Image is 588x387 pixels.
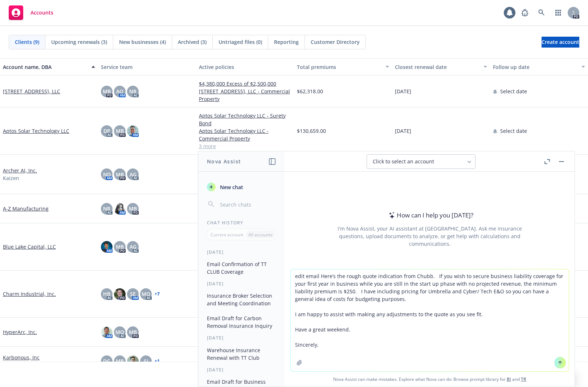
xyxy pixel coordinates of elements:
a: Switch app [551,5,565,20]
span: [DATE] [395,87,411,95]
a: [STREET_ADDRESS], LLC - Commercial Property [199,87,291,103]
img: photo [101,241,113,253]
span: MB [116,357,124,365]
a: + 1 [155,359,160,363]
button: Insurance Broker Selection and Meeting Coordination [204,290,279,309]
span: DG [103,357,110,365]
span: Click to select an account [373,158,434,165]
span: SE [130,290,136,298]
span: Untriaged files (0) [219,38,262,46]
span: AO [116,87,123,95]
a: Accounts [6,3,56,23]
span: Kaizen [3,174,19,182]
span: ND [103,171,111,178]
span: Select date [500,87,527,95]
div: Closest renewal date [395,63,479,71]
button: Service team [98,58,196,76]
div: [DATE] [198,281,285,287]
p: All accounts [248,232,273,238]
a: Blue Lake Capital, LLC [3,243,56,250]
h1: Nova Assist [207,158,241,165]
button: Warehouse Insurance Renewal with TT Club [204,344,279,364]
span: MB [103,87,111,95]
span: New chat [219,183,243,191]
span: [DATE] [395,127,411,135]
div: How can I help you [DATE]? [387,211,473,220]
span: Nova Assist can make mistakes. Explore what Nova can do: Browse prompt library for and [288,372,572,387]
span: MB [129,205,137,212]
span: Upcoming renewals (3) [51,38,107,46]
span: (Formerly, Prominent Systems, Inc.) [3,361,89,369]
img: photo [127,355,139,367]
p: Current account [211,232,243,238]
span: MQ [142,290,150,298]
span: SJ [144,357,148,365]
span: MB [116,127,124,135]
button: Email Draft for Carbon Removal Insurance Inquiry [204,312,279,332]
div: Service team [101,63,193,71]
div: I'm Nova Assist, your AI assistant at [GEOGRAPHIC_DATA]. Ask me insurance questions, upload docum... [328,225,532,248]
a: TR [521,376,526,382]
span: AG [130,243,136,250]
a: Aptos Solar Technology LLC [3,127,69,135]
span: New businesses (4) [119,38,166,46]
button: Follow up date [490,58,588,76]
a: A-Z Manufacturing [3,205,49,212]
div: Chat History [198,220,285,226]
a: Search [534,5,549,20]
img: photo [127,125,139,137]
div: [DATE] [198,335,285,341]
a: Aptos Solar Technology LLC - Commercial Property [199,127,291,142]
a: 3 more [199,142,291,150]
button: Click to select an account [367,154,475,169]
img: photo [101,326,113,338]
span: NR [129,87,136,95]
a: Report a Bug [518,5,532,20]
span: Clients (9) [15,38,39,46]
button: New chat [204,180,279,193]
span: Archived (3) [178,38,207,46]
span: MB [116,171,124,178]
button: Email Confirmation of TT CLUB Coverage [204,258,279,278]
span: Select date [500,127,527,135]
span: Accounts [30,10,53,16]
div: Follow up date [493,63,577,71]
a: Archer AI, Inc. [3,167,37,174]
span: HB [103,290,110,298]
div: [DATE] [198,249,285,255]
span: MB [116,243,124,250]
textarea: edit email Here’s the rough quote indication from Chubb. If you wish to secure business liability... [291,269,569,371]
button: Closest renewal date [392,58,490,76]
span: AG [130,171,136,178]
img: photo [114,288,126,300]
span: NR [103,205,110,212]
div: Account name, DBA [3,63,87,71]
div: Total premiums [297,63,381,71]
span: Reporting [274,38,299,46]
span: $62,318.00 [297,87,323,95]
button: Total premiums [294,58,392,76]
span: MB [129,328,137,336]
a: + 7 [155,292,160,296]
a: Create account [542,37,579,48]
div: [DATE] [198,367,285,373]
img: photo [114,203,126,215]
a: Charm Industrial, Inc. [3,290,56,298]
a: Karbonous, Inc [3,354,40,361]
span: DP [103,127,110,135]
a: HyperArc, Inc. [3,328,37,336]
div: Active policies [199,63,291,71]
span: Create account [542,35,579,49]
span: Customer Directory [311,38,360,46]
button: Active policies [196,58,294,76]
span: MQ [115,328,124,336]
a: BI [507,376,511,382]
a: $4,380,000 Excess of $2,500,000 [199,80,291,87]
a: [STREET_ADDRESS], LLC [3,87,60,95]
a: Aptos Solar Technology LLC - Surety Bond [199,112,291,127]
span: $130,659.00 [297,127,326,135]
input: Search chats [219,199,276,209]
